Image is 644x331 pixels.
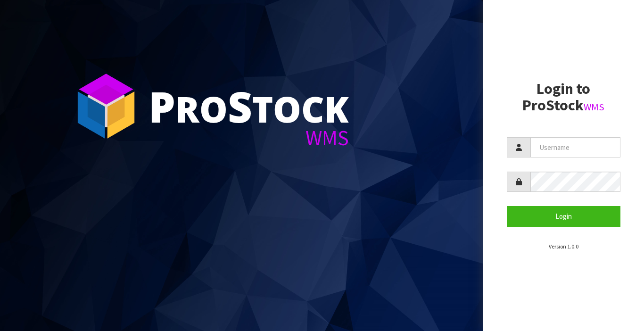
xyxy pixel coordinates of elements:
[149,127,349,149] div: WMS
[584,101,604,113] small: WMS
[549,243,578,250] small: Version 1.0.0
[228,77,252,135] span: S
[149,85,349,127] div: ro tock
[530,137,621,157] input: Username
[71,71,141,141] img: ProStock Cube
[507,206,621,226] button: Login
[507,81,621,114] h2: Login to ProStock
[149,77,175,135] span: P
